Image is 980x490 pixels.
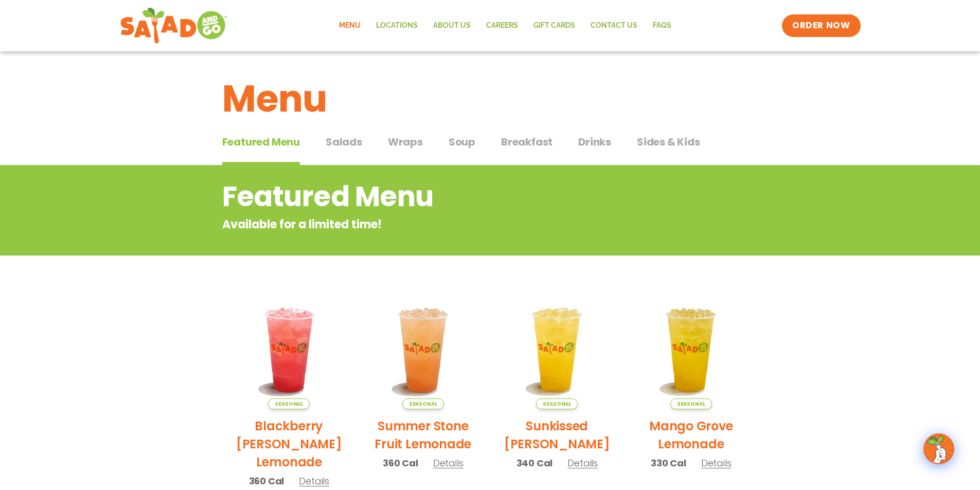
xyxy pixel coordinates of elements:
[536,398,578,409] span: Seasonal
[567,457,598,469] span: Details
[651,456,686,470] span: 330 Cal
[120,5,228,46] img: new-SAG-logo-768×292
[326,134,362,150] span: Salads
[433,457,464,469] span: Details
[792,20,850,32] span: ORDER NOW
[701,457,732,469] span: Details
[368,14,425,38] a: Locations
[478,14,526,38] a: Careers
[331,14,679,38] nav: Menu
[449,134,475,150] span: Soup
[222,216,675,233] p: Available for a limited time!
[632,291,751,409] img: Product photo for Mango Grove Lemonade
[222,134,300,150] span: Featured Menu
[388,134,423,150] span: Wraps
[526,14,583,38] a: GIFT CARDS
[299,475,329,487] span: Details
[364,417,483,453] h2: Summer Stone Fruit Lemonade
[782,14,860,37] a: ORDER NOW
[230,417,349,471] h2: Blackberry [PERSON_NAME] Lemonade
[637,134,700,150] span: Sides & Kids
[402,398,444,409] span: Seasonal
[425,14,478,38] a: About Us
[222,131,758,166] div: Tabbed content
[331,14,368,38] a: Menu
[645,14,679,38] a: FAQs
[222,176,675,217] h2: Featured Menu
[268,398,310,409] span: Seasonal
[230,291,349,409] img: Product photo for Blackberry Bramble Lemonade
[364,291,483,409] img: Product photo for Summer Stone Fruit Lemonade
[583,14,645,38] a: Contact Us
[249,474,284,488] span: 360 Cal
[222,71,758,126] h1: Menu
[516,456,553,470] span: 340 Cal
[578,134,611,150] span: Drinks
[498,291,617,409] img: Product photo for Sunkissed Yuzu Lemonade
[670,398,712,409] span: Seasonal
[501,134,553,150] span: Breakfast
[632,417,751,453] h2: Mango Grove Lemonade
[383,456,418,470] span: 360 Cal
[924,434,953,463] img: wpChatIcon
[498,417,617,453] h2: Sunkissed [PERSON_NAME]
